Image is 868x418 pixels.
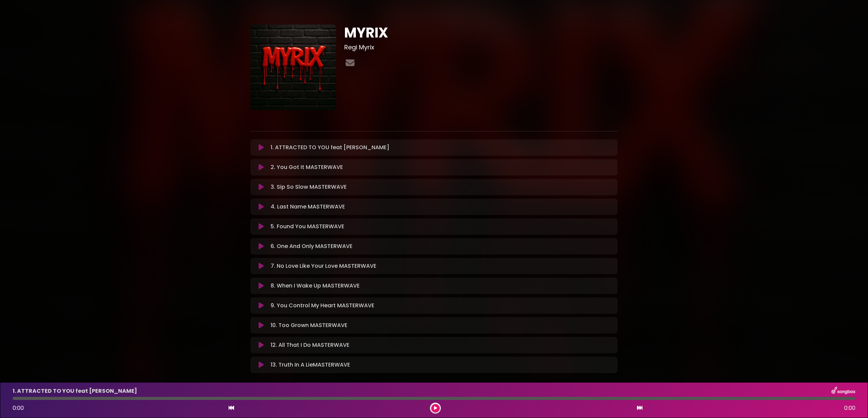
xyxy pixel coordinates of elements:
[271,163,343,171] p: 2. You Got It MASTERWAVE
[13,387,137,395] p: 1. ATTRACTED TO YOU feat [PERSON_NAME]
[271,282,360,290] p: 8. When I Wake Up MASTERWAVE
[271,183,347,191] p: 3. Sip So Slow MASTERWAVE
[831,387,855,396] img: songbox-logo-white.png
[271,242,352,250] p: 6. One And Only MASTERWAVE
[271,203,345,211] p: 4. Last Name MASTERWAVE
[271,321,347,329] p: 10. Too Grown MASTERWAVE
[250,25,336,110] img: sJXBwxi8SXCC0fEWSYwK
[271,262,376,270] p: 7. No Love Like Your Love MASTERWAVE
[271,301,374,310] p: 9. You Control My Heart MASTERWAVE
[271,143,389,152] p: 1. ATTRACTED TO YOU feat [PERSON_NAME]
[344,44,618,51] h3: Regi Myrix
[344,25,618,41] h1: MYRIX
[271,341,349,349] p: 12. All That I Do MASTERWAVE
[271,361,350,369] p: 13. Truth In A LieMASTERWAVE
[271,222,344,231] p: 5. Found You MASTERWAVE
